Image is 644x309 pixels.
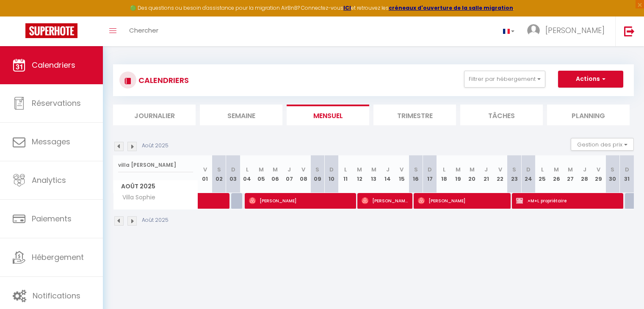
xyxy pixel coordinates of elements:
[268,155,282,193] th: 06
[113,105,196,125] li: Journalier
[527,24,540,37] img: ...
[507,155,521,193] th: 23
[428,166,432,174] abbr: D
[259,166,264,174] abbr: M
[212,155,226,193] th: 02
[32,175,66,185] span: Analytics
[32,60,75,70] span: Calendriers
[516,193,619,209] span: .+M+L propriétaire
[493,155,507,193] th: 22
[451,155,465,193] th: 19
[246,166,249,174] abbr: L
[381,155,395,193] th: 14
[571,138,634,151] button: Gestion des prix
[512,166,516,174] abbr: S
[32,98,81,108] span: Réservations
[344,166,347,174] abbr: L
[254,155,268,193] th: 05
[535,155,549,193] th: 25
[231,166,235,174] abbr: D
[249,193,351,209] span: [PERSON_NAME]
[550,155,564,193] th: 26
[558,71,623,88] button: Actions
[32,213,72,224] span: Paiements
[25,23,77,38] img: Super Booking
[386,166,390,174] abbr: J
[282,155,296,193] th: 07
[443,166,445,174] abbr: L
[521,155,535,193] th: 24
[554,166,559,174] abbr: M
[624,26,635,36] img: logout
[315,166,319,174] abbr: S
[373,105,456,125] li: Trimestre
[545,25,605,36] span: [PERSON_NAME]
[287,105,369,125] li: Mensuel
[118,157,193,173] input: Rechercher un logement...
[226,155,240,193] th: 03
[583,166,586,174] abbr: J
[296,155,310,193] th: 08
[479,155,493,193] th: 21
[414,166,418,174] abbr: S
[32,136,70,147] span: Messages
[343,4,351,11] a: ICI
[301,166,305,174] abbr: V
[591,155,605,193] th: 29
[353,155,367,193] th: 12
[460,105,543,125] li: Tâches
[142,142,169,150] p: Août 2025
[547,105,630,125] li: Planning
[136,71,189,90] h3: CALENDRIERS
[521,17,615,46] a: ... [PERSON_NAME]
[564,155,578,193] th: 27
[409,155,423,193] th: 16
[203,166,207,174] abbr: V
[115,193,158,202] span: Villa Sophie
[465,155,479,193] th: 20
[526,166,531,174] abbr: D
[578,155,591,193] th: 28
[371,166,376,174] abbr: M
[339,155,353,193] th: 11
[605,155,619,193] th: 30
[32,252,84,262] span: Hébergement
[324,155,338,193] th: 10
[437,155,451,193] th: 18
[240,155,254,193] th: 04
[389,4,513,11] a: créneaux d'ouverture de la salle migration
[498,166,502,174] abbr: V
[625,166,629,174] abbr: D
[395,155,409,193] th: 15
[423,155,437,193] th: 17
[367,155,381,193] th: 13
[200,105,282,125] li: Semaine
[484,166,488,174] abbr: J
[33,290,80,301] span: Notifications
[273,166,278,174] abbr: M
[568,166,573,174] abbr: M
[129,26,158,35] span: Chercher
[456,166,461,174] abbr: M
[329,166,334,174] abbr: D
[310,155,324,193] th: 09
[597,166,600,174] abbr: V
[357,166,362,174] abbr: M
[123,17,165,46] a: Chercher
[400,166,404,174] abbr: V
[198,155,212,193] th: 01
[620,155,634,193] th: 31
[541,166,544,174] abbr: L
[113,180,198,193] span: Août 2025
[464,71,545,88] button: Filtrer par hébergement
[611,166,614,174] abbr: S
[418,193,506,209] span: [PERSON_NAME]
[470,166,475,174] abbr: M
[217,166,221,174] abbr: S
[142,216,169,224] p: Août 2025
[362,193,408,209] span: [PERSON_NAME]
[287,166,291,174] abbr: J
